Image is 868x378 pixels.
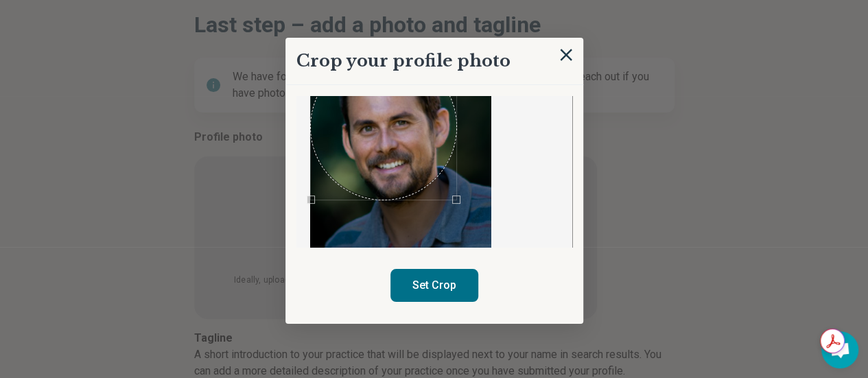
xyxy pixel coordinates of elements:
[390,269,478,302] button: Set Crop
[296,49,511,73] h2: Crop your profile photo
[310,41,491,268] img: Crop me
[452,196,460,204] div: Use the arrow keys to move the south east drag handle to change the crop selection area
[307,196,315,204] div: Use the arrow keys to move the south west drag handle to change the crop selection area
[311,54,456,200] div: Use the arrow keys to move the crop selection area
